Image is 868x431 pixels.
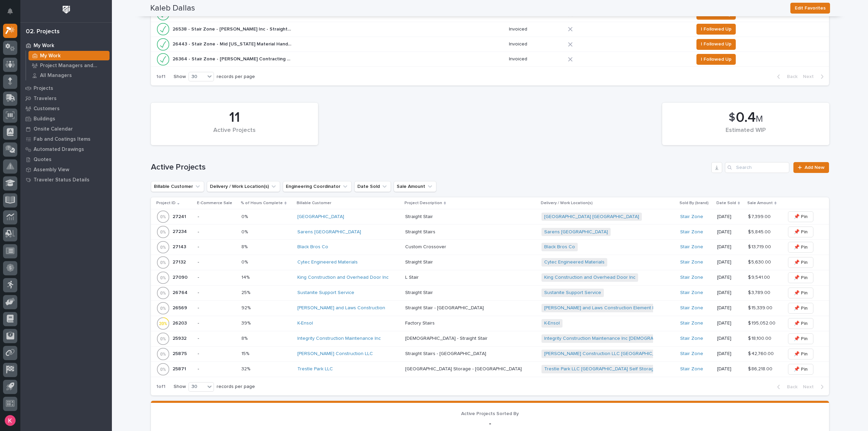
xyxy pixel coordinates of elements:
[8,8,17,19] div: Notifications
[794,350,808,358] span: 📌 Pin
[794,304,808,312] span: 📌 Pin
[60,3,73,16] img: Workspace Logo
[20,154,112,164] a: Quotes
[26,51,112,60] a: My Work
[541,199,593,207] p: Delivery / Work Location(s)
[680,275,703,280] a: Stair Zone
[173,55,293,62] p: 26364 - Stair Zone - Purcell Contracting LLC - Straight Stair Radius Landing
[405,199,442,207] p: Project Description
[40,53,61,59] p: My Work
[297,305,385,311] a: [PERSON_NAME] and Laws Construction
[198,305,236,311] p: -
[736,111,756,125] span: 0.4
[198,351,236,357] p: -
[20,83,112,93] a: Projects
[794,274,808,282] span: 📌 Pin
[34,167,69,173] p: Assembly View
[173,258,187,265] p: 27132
[156,199,176,207] p: Project ID
[198,290,236,296] p: -
[794,243,808,251] span: 📌 Pin
[680,229,703,235] a: Stair Zone
[544,351,668,357] a: [PERSON_NAME] Construction LLC [GEOGRAPHIC_DATA]
[394,181,436,192] button: Sale Amount
[794,289,808,297] span: 📌 Pin
[34,146,84,153] p: Automated Drawings
[405,213,434,220] p: Straight Stair
[241,273,251,280] p: 14%
[198,259,236,265] p: -
[701,40,731,48] span: I Followed Up
[788,242,813,253] button: 📌 Pin
[748,289,772,296] p: $ 3,789.00
[793,162,829,173] a: Add New
[151,331,829,346] tr: 2593225932 -8%8% Integrity Construction Maintenance Inc [DEMOGRAPHIC_DATA] - Straight Stair[DEMOG...
[151,162,709,172] h1: Active Projects
[173,365,188,372] p: 25871
[680,351,703,357] a: Stair Zone
[207,181,280,192] button: Delivery / Work Location(s)
[198,320,236,326] p: -
[241,243,249,250] p: 8%
[151,378,171,395] p: 1 of 1
[241,365,252,372] p: 32%
[20,164,112,175] a: Assembly View
[162,127,307,141] div: Active Projects
[297,259,358,265] a: Cytec Engineered Materials
[717,366,743,372] p: [DATE]
[680,290,703,296] a: Stair Zone
[151,209,829,224] tr: 2724127241 -0%0% [GEOGRAPHIC_DATA] Straight StairStraight Stair [GEOGRAPHIC_DATA] [GEOGRAPHIC_DAT...
[717,214,743,220] p: [DATE]
[198,229,236,235] p: -
[20,114,112,124] a: Buildings
[241,228,249,235] p: 0%
[788,318,813,329] button: 📌 Pin
[151,255,829,270] tr: 2713227132 -0%0% Cytec Engineered Materials Straight StairStraight Stair Cytec Engineered Materia...
[788,272,813,283] button: 📌 Pin
[544,214,639,220] a: [GEOGRAPHIC_DATA] [GEOGRAPHIC_DATA]
[725,162,789,173] div: Search
[241,213,249,220] p: 0%
[717,336,743,341] p: [DATE]
[674,127,818,141] div: Estimated WIP
[680,336,703,341] a: Stair Zone
[297,275,389,280] a: King Construction and Overhead Door Inc
[509,56,563,62] p: Invoiced
[509,41,563,47] p: Invoiced
[151,224,829,239] tr: 2723427234 -0%0% Sarens [GEOGRAPHIC_DATA] Straight StairsStraight Stairs Sarens [GEOGRAPHIC_DATA]...
[701,25,731,33] span: I Followed Up
[701,55,731,63] span: I Followed Up
[680,244,703,250] a: Stair Zone
[3,413,17,428] button: users-avatar
[405,228,437,235] p: Straight Stairs
[680,214,703,220] a: Stair Zone
[151,68,171,85] p: 1 of 1
[748,213,772,220] p: $ 7,399.00
[788,227,813,237] button: 📌 Pin
[405,334,489,341] p: [DEMOGRAPHIC_DATA] - Straight Stair
[297,199,331,207] p: Billable Customer
[34,126,73,132] p: Onsite Calendar
[748,304,774,311] p: $ 15,339.00
[173,228,188,235] p: 27234
[354,181,391,192] button: Date Sold
[748,365,774,372] p: $ 86,218.00
[748,350,775,357] p: $ 42,760.00
[405,258,434,265] p: Straight Stair
[772,74,800,80] button: Back
[509,26,563,32] p: Invoiced
[20,103,112,114] a: Customers
[297,336,381,341] a: Integrity Construction Maintenance Inc
[151,316,829,331] tr: 2620326203 -39%39% K-Ensol Factory StairsFactory Stairs K-Ensol Stair Zone [DATE]$ 195,052.00$ 19...
[297,214,344,220] a: [GEOGRAPHIC_DATA]
[173,40,293,47] p: 26443 - Stair Zone - Mid Florida Material Handlig - Straight Stair - Mania
[790,3,830,14] button: Edit Favorites
[748,319,777,326] p: $ 195,052.00
[788,333,813,344] button: 📌 Pin
[717,320,743,326] p: [DATE]
[794,365,808,373] span: 📌 Pin
[788,257,813,268] button: 📌 Pin
[788,288,813,298] button: 📌 Pin
[20,134,112,144] a: Fab and Coatings Items
[794,258,808,267] span: 📌 Pin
